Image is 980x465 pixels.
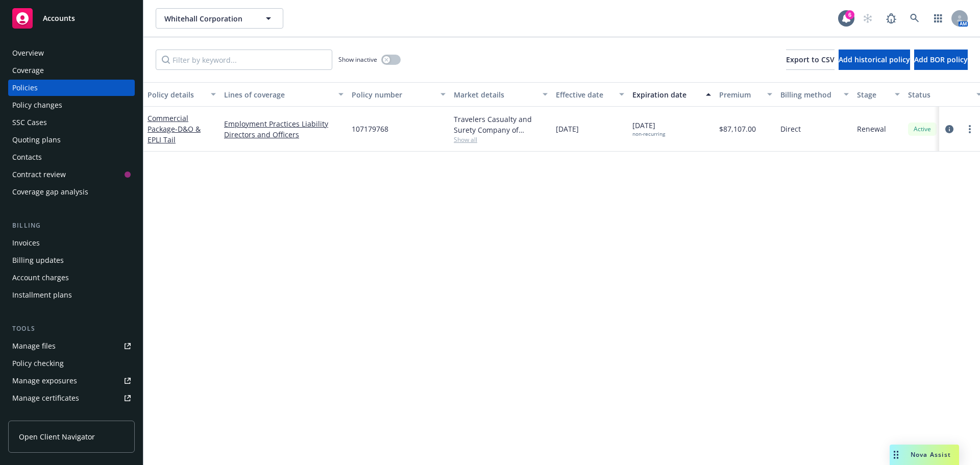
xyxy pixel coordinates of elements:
[928,8,948,29] a: Switch app
[8,407,135,424] a: Manage claims
[12,149,42,165] div: Contacts
[12,97,62,113] div: Policy changes
[786,50,835,70] button: Export to CSV
[450,82,552,107] button: Market details
[8,338,135,354] a: Manage files
[224,89,332,100] div: Lines of coverage
[719,89,761,100] div: Premium
[43,14,75,22] span: Accounts
[780,124,801,134] span: Direct
[881,8,901,29] a: Report a Bug
[904,8,925,29] a: Search
[857,89,889,100] div: Stage
[786,55,835,64] span: Export to CSV
[628,82,715,107] button: Expiration date
[12,62,44,79] div: Coverage
[12,252,64,268] div: Billing updates
[156,8,283,29] button: Whitehall Corporation
[224,118,344,129] a: Employment Practices Liability
[352,89,434,100] div: Policy number
[454,114,548,135] div: Travelers Casualty and Surety Company of America, Travelers Insurance
[143,82,220,107] button: Policy details
[148,89,205,100] div: Policy details
[8,221,135,231] div: Billing
[224,129,344,140] a: Directors and Officers
[352,124,388,134] span: 107179768
[911,450,951,459] span: Nova Assist
[12,373,77,389] div: Manage exposures
[8,373,135,389] a: Manage exposures
[8,45,135,61] a: Overview
[220,82,348,107] button: Lines of coverage
[12,355,64,372] div: Policy checking
[12,80,38,96] div: Policies
[964,123,976,135] a: more
[148,113,201,144] a: Commercial Package
[12,270,69,286] div: Account charges
[12,338,56,354] div: Manage files
[12,114,47,131] div: SSC Cases
[454,135,548,144] span: Show all
[156,50,332,70] input: Filter by keyword...
[8,390,135,406] a: Manage certificates
[632,131,665,137] div: non-recurring
[632,120,665,137] span: [DATE]
[12,407,64,424] div: Manage claims
[632,89,700,100] div: Expiration date
[12,235,40,251] div: Invoices
[164,13,253,24] span: Whitehall Corporation
[8,184,135,200] a: Coverage gap analysis
[454,89,536,100] div: Market details
[845,10,854,19] div: 6
[853,82,904,107] button: Stage
[8,166,135,183] a: Contract review
[12,287,72,303] div: Installment plans
[12,132,61,148] div: Quoting plans
[890,445,902,465] div: Drag to move
[556,89,613,100] div: Effective date
[776,82,853,107] button: Billing method
[8,149,135,165] a: Contacts
[719,124,756,134] span: $87,107.00
[943,123,955,135] a: circleInformation
[908,89,970,100] div: Status
[912,125,933,134] span: Active
[8,114,135,131] a: SSC Cases
[552,82,628,107] button: Effective date
[8,252,135,268] a: Billing updates
[839,50,910,70] button: Add historical policy
[8,270,135,286] a: Account charges
[19,431,95,442] span: Open Client Navigator
[857,124,886,134] span: Renewal
[338,55,377,64] span: Show inactive
[780,89,838,100] div: Billing method
[348,82,450,107] button: Policy number
[8,355,135,372] a: Policy checking
[914,50,968,70] button: Add BOR policy
[8,235,135,251] a: Invoices
[890,445,959,465] button: Nova Assist
[914,55,968,64] span: Add BOR policy
[12,166,66,183] div: Contract review
[12,184,88,200] div: Coverage gap analysis
[8,132,135,148] a: Quoting plans
[8,287,135,303] a: Installment plans
[8,80,135,96] a: Policies
[12,390,79,406] div: Manage certificates
[715,82,776,107] button: Premium
[8,97,135,113] a: Policy changes
[8,324,135,334] div: Tools
[8,62,135,79] a: Coverage
[556,124,579,134] span: [DATE]
[8,4,135,33] a: Accounts
[12,45,44,61] div: Overview
[857,8,878,29] a: Start snowing
[839,55,910,64] span: Add historical policy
